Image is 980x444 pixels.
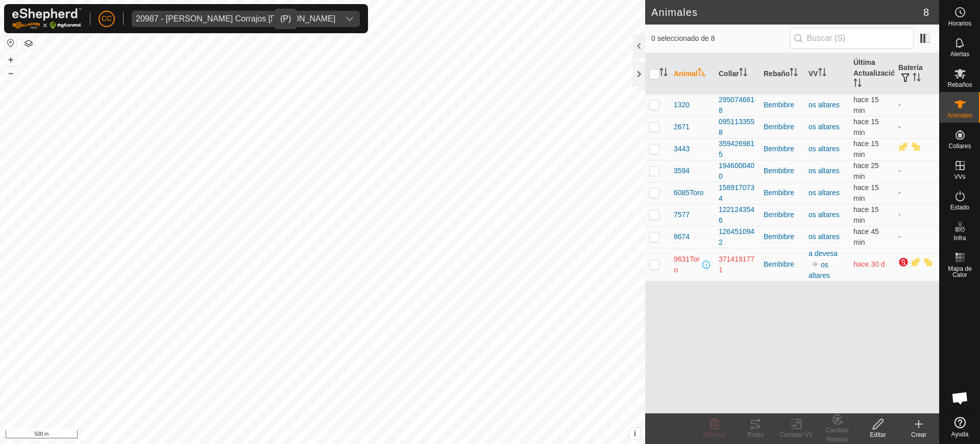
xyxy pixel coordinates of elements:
div: 0951133558 [719,116,755,138]
span: 0 seleccionado de 8 [651,33,790,44]
p-sorticon: Activar para ordenar [818,69,826,78]
div: Editar [857,430,898,439]
a: os altares [808,211,840,219]
td: - [894,116,939,138]
span: Eliminar [703,431,725,438]
div: Bembibre [764,188,800,198]
div: Bembibre [764,100,800,110]
span: 8 [923,5,929,20]
p-sorticon: Activar para ordenar [659,69,668,78]
a: os altares [808,232,840,241]
button: i [629,428,641,439]
a: a devesa [808,249,838,258]
p-sorticon: Activar para ordenar [739,69,747,78]
img: hasta [811,260,819,268]
span: Ayuda [951,431,969,437]
th: Animal [670,53,715,95]
div: Bembibre [764,259,800,270]
span: Estado [950,204,969,211]
span: 6085Toro [674,188,703,198]
span: Infra [953,235,966,241]
th: Collar [715,53,759,95]
span: Horarios [948,20,971,27]
span: 8 sept 2025, 11:06 [853,161,879,180]
td: - [894,226,939,248]
span: 8 sept 2025, 11:16 [853,139,879,158]
span: Alertas [950,51,969,57]
span: 8674 [674,231,690,242]
div: 2950746818 [719,95,755,116]
p-sorticon: Activar para ordenar [698,69,706,78]
div: Bembibre [764,122,800,132]
button: + [5,54,17,66]
th: Batería [894,53,939,95]
div: 3714191771 [719,254,755,275]
span: 9 ago 2025, 7:46 [853,260,885,268]
button: – [5,67,17,79]
span: Collares [948,143,971,149]
div: Bembibre [764,209,800,220]
div: dropdown trigger [339,11,360,27]
td: - [894,94,939,116]
span: 8 sept 2025, 11:16 [853,96,879,114]
button: Restablecer Mapa [5,37,17,49]
p-sorticon: Activar para ordenar [853,80,862,88]
div: Cambiar Rebaño [817,426,857,444]
input: Buscar (S) [790,28,914,49]
td: - [894,204,939,226]
a: os altares [808,101,840,109]
img: Logo Gallagher [12,8,82,29]
span: Animales [947,112,972,119]
span: Mapa de Calor [942,266,977,278]
span: 9631Toro [674,254,700,275]
div: 1264510942 [719,226,755,248]
a: Ayuda [940,413,980,441]
span: 8 sept 2025, 11:16 [853,118,879,136]
button: Capas del Mapa [22,37,35,50]
a: os altares [808,123,840,131]
th: Rebaño [759,53,804,95]
span: 20987 - Magin Corrajos Cortes [132,11,339,27]
span: VVs [954,174,965,180]
h2: Animales [651,6,923,18]
td: - [894,182,939,204]
span: 7577 [674,209,690,220]
span: 3443 [674,144,690,154]
div: Chat abierto [945,383,975,413]
span: 8 sept 2025, 11:16 [853,205,879,224]
div: Bembibre [764,144,800,154]
span: 3594 [674,166,690,176]
th: Última Actualización [849,53,894,95]
span: CC [102,13,112,24]
a: os altares [808,261,830,279]
td: - [894,160,939,182]
div: 1946000400 [719,160,755,182]
span: 8 sept 2025, 10:46 [853,227,879,246]
a: os altares [808,167,840,175]
a: Contáctenos [341,431,375,440]
div: Bembibre [764,231,800,242]
span: 2671 [674,122,690,132]
div: Cambiar VV [776,430,817,439]
div: Bembibre [764,166,800,176]
p-sorticon: Activar para ordenar [790,69,798,78]
span: Rebaños [947,82,972,88]
div: 1589170734 [719,182,755,204]
div: 1221243546 [719,204,755,226]
th: VV [804,53,849,95]
div: Rutas [735,430,776,439]
span: 8 sept 2025, 11:16 [853,183,879,202]
a: Política de Privacidad [270,431,329,440]
span: 1320 [674,100,690,110]
a: os altares [808,189,840,197]
div: Crear [898,430,939,439]
div: 3594269815 [719,138,755,160]
p-sorticon: Activar para ordenar [913,75,921,83]
a: os altares [808,145,840,153]
span: i [634,429,636,438]
div: 20987 - [PERSON_NAME] Corrajos [PERSON_NAME] [136,15,335,23]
